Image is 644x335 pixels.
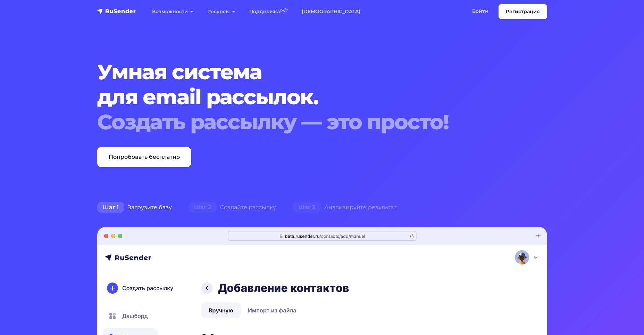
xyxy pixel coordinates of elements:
a: Возможности [145,5,200,19]
a: Попробовать бесплатно [97,147,191,167]
sup: 24/7 [280,8,288,13]
div: Загрузите базу [89,201,180,214]
div: Создать рассылку — это просто! [97,109,509,134]
h1: Умная система для email рассылок. [97,59,509,134]
img: RuSender [97,8,136,15]
a: Ресурсы [200,5,242,19]
a: Регистрация [499,4,547,19]
span: Шаг 3 [293,202,321,213]
span: Шаг 1 [97,202,124,213]
a: Поддержка24/7 [242,5,295,19]
a: Войти [465,4,495,18]
div: Анализируйте результат [284,201,405,214]
div: Создайте рассылку [180,201,284,214]
a: [DEMOGRAPHIC_DATA] [295,5,367,19]
span: Шаг 2 [189,202,217,213]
